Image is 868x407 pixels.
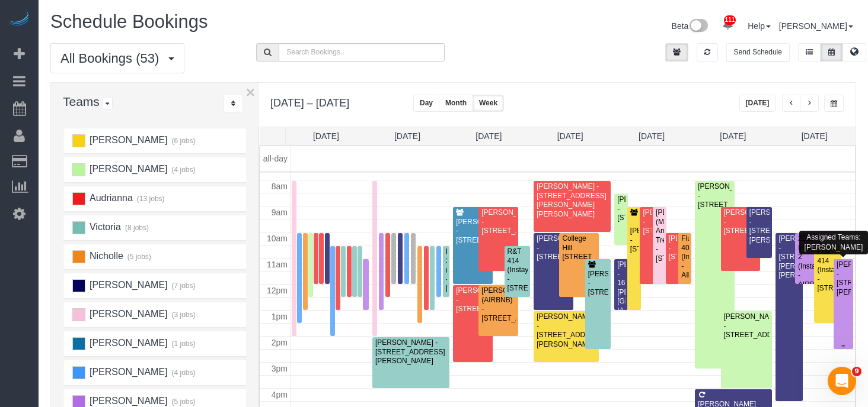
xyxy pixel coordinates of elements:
[170,369,196,377] small: (4 jobs)
[267,260,288,269] span: 11am
[88,367,167,377] span: [PERSON_NAME]
[802,131,828,141] a: [DATE]
[88,338,167,348] span: [PERSON_NAME]
[88,193,132,203] span: Audrianna
[749,208,770,245] div: [PERSON_NAME] - [STREET_ADDRESS][PERSON_NAME]
[672,21,709,31] a: Beta
[630,227,639,254] div: [PERSON_NAME] - [STREET_ADDRESS]
[88,135,167,145] span: [PERSON_NAME]
[779,21,853,31] a: [PERSON_NAME]
[267,234,288,243] span: 10am
[170,398,196,406] small: (5 jobs)
[445,247,447,293] div: Flux 312 (Instay) - [STREET_ADDRESS]
[413,95,439,112] button: Day
[797,234,819,308] div: 2206 Indianola 2 (Instay - AIRBNB) - [STREET_ADDRESS]
[778,234,800,280] div: [PERSON_NAME] - [STREET_ADDRESS][PERSON_NAME][PERSON_NAME]
[455,218,490,245] div: [PERSON_NAME] - [STREET_ADDRESS]
[723,312,770,340] div: [PERSON_NAME] - [STREET_ADDRESS]
[455,286,490,314] div: [PERSON_NAME] - [STREET_ADDRESS]
[642,208,651,235] div: [PERSON_NAME] - [STREET_ADDRESS]
[60,51,165,66] span: All Bookings (53)
[668,234,677,261] div: [PERSON_NAME] - [STREET_ADDRESS]
[688,19,708,34] img: New interface
[88,396,167,406] span: [PERSON_NAME]
[748,21,771,31] a: Help
[536,312,596,349] div: [PERSON_NAME] - [STREET_ADDRESS][PERSON_NAME]
[88,164,167,174] span: [PERSON_NAME]
[536,182,608,219] div: [PERSON_NAME] - [STREET_ADDRESS][PERSON_NAME][PERSON_NAME]
[272,364,288,373] span: 3pm
[852,367,861,376] span: 9
[7,12,31,28] img: Automaid Logo
[279,43,444,62] input: Search Bookings..
[88,280,167,290] span: [PERSON_NAME]
[246,85,255,100] button: ×
[272,338,288,347] span: 2pm
[639,131,665,141] a: [DATE]
[272,182,288,191] span: 8am
[63,95,100,108] span: Teams
[536,234,570,261] div: [PERSON_NAME] - [STREET_ADDRESS]
[170,166,196,174] small: (4 jobs)
[481,208,515,235] div: [PERSON_NAME] - [STREET_ADDRESS]
[561,234,596,261] div: College Hill [STREET_ADDRESS]
[263,154,288,163] span: all-day
[439,95,473,112] button: Month
[231,100,235,107] i: Sort Teams
[123,224,149,232] small: (8 jobs)
[135,195,164,203] small: (13 jobs)
[170,282,196,290] small: (7 jobs)
[170,340,196,348] small: (1 jobs)
[557,131,583,141] a: [DATE]
[828,367,856,395] iframe: Intercom live chat
[739,95,776,112] button: [DATE]
[697,182,732,209] div: [PERSON_NAME] - [STREET_ADDRESS]
[170,311,196,319] small: (3 jobs)
[88,222,121,232] span: Victoria
[836,260,851,297] div: [PERSON_NAME] - [STREET_ADDRESS][PERSON_NAME]
[88,309,167,319] span: [PERSON_NAME]
[270,95,349,109] h2: [DATE] – [DATE]
[473,95,504,112] button: Week
[267,286,288,295] span: 12pm
[88,251,123,261] span: Nicholle
[272,312,288,321] span: 1pm
[394,131,420,141] a: [DATE]
[365,260,366,297] div: [PERSON_NAME] (AIRBNB) - [STREET_ADDRESS]
[507,247,528,293] div: R&T 414 (Instay) - [STREET_ADDRESS]
[170,137,196,145] small: (6 jobs)
[272,208,288,217] span: 9am
[588,270,608,297] div: [PERSON_NAME] - [STREET_ADDRESS]
[655,208,664,263] div: [PERSON_NAME] (Mid America Trenchers) - [STREET_ADDRESS]
[681,234,689,298] div: Flux 406 (Instay - AIRBNB) - [STREET_ADDRESS]
[481,286,515,323] div: [PERSON_NAME] (AIRBNB) - [STREET_ADDRESS]
[375,338,447,366] div: [PERSON_NAME] - [STREET_ADDRESS][PERSON_NAME]
[313,131,339,141] a: [DATE]
[720,131,746,141] a: [DATE]
[476,131,502,141] a: [DATE]
[816,247,838,293] div: Flux 414 (Instay) - [STREET_ADDRESS]
[272,390,288,399] span: 4pm
[799,231,868,254] div: Assigned Teams: [PERSON_NAME]
[723,208,758,235] div: [PERSON_NAME] - [STREET_ADDRESS]
[50,11,208,32] span: Schedule Bookings
[126,253,151,261] small: (5 jobs)
[726,43,790,62] button: Send Schedule
[617,195,626,222] div: [PERSON_NAME] - [STREET_ADDRESS]
[716,12,739,38] a: 111
[50,43,184,73] button: All Bookings (53)
[617,260,626,324] div: [PERSON_NAME] - 1630 [PERSON_NAME], [GEOGRAPHIC_DATA], IA 50010
[224,95,243,113] div: ...
[724,15,736,25] span: 111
